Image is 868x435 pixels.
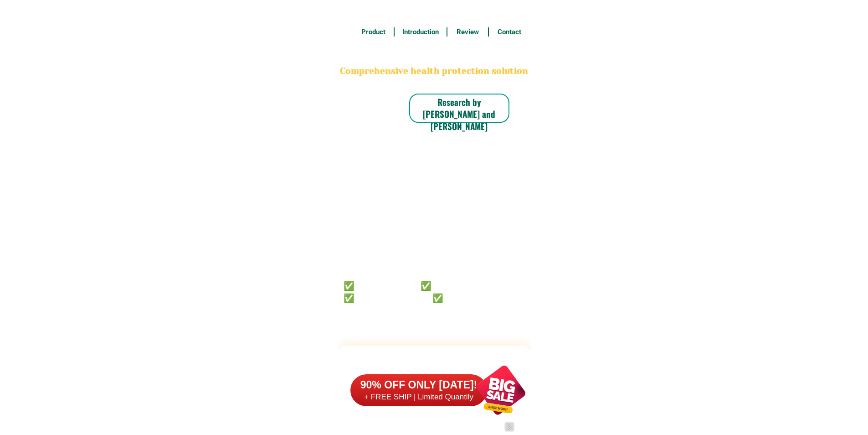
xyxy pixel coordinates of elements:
h6: Introduction [399,27,442,37]
h2: Comprehensive health protection solution [339,65,530,78]
h6: Contact [494,27,525,37]
h6: Review [452,27,483,37]
h6: ✅ 𝙰𝚗𝚝𝚒 𝙲𝚊𝚗𝚌𝚎𝚛 ✅ 𝙰𝚗𝚝𝚒 𝚂𝚝𝚛𝚘𝚔𝚎 ✅ 𝙰𝚗𝚝𝚒 𝙳𝚒𝚊𝚋𝚎𝚝𝚒𝚌 ✅ 𝙳𝚒𝚊𝚋𝚎𝚝𝚎𝚜 [344,279,499,303]
img: navigation [505,422,514,431]
h2: BONA VITA COFFEE [339,44,530,65]
h6: 90% OFF ONLY [DATE]! [350,378,487,392]
h6: + FREE SHIP | Limited Quantily [350,392,487,402]
h3: FREE SHIPPING NATIONWIDE [339,5,530,19]
h6: Research by [PERSON_NAME] and [PERSON_NAME] [409,96,509,132]
h2: FAKE VS ORIGINAL [339,353,530,377]
h6: Product [358,27,389,37]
